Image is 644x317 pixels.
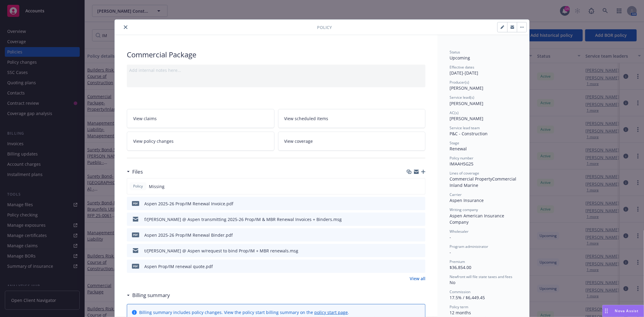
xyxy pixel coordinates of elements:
div: f/[PERSON_NAME] @ Aspen transmitting 2025-26 Prop/IM & MBR Renewal Invoices + Binders.msg [144,216,342,223]
span: View claims [133,115,157,122]
span: IMAAH5G25 [450,161,473,167]
button: download file [408,263,413,270]
div: Add internal notes here... [129,67,423,73]
div: Aspen 2025-26 Prop/IM Renewal Invoice.pdf [144,200,233,207]
span: AC(s) [450,110,459,115]
button: download file [408,200,413,207]
a: View policy changes [127,132,274,151]
button: download file [408,216,413,223]
span: View coverage [284,138,313,144]
a: View coverage [278,132,426,151]
span: Missing [149,183,165,190]
span: - [450,249,451,255]
span: [PERSON_NAME] [450,116,483,121]
a: View scheduled items [278,109,426,128]
span: $36,854.00 [450,264,471,270]
span: - [450,234,451,240]
span: Service lead(s) [450,95,474,100]
button: preview file [418,248,423,254]
button: preview file [418,263,423,270]
span: Newfront will file state taxes and fees [450,274,512,279]
div: Files [127,168,143,176]
div: Drag to move [603,305,610,317]
button: preview file [418,200,423,207]
a: policy start page [314,309,348,315]
span: Status [450,50,460,55]
span: Nova Assist [615,308,639,313]
h3: Billing summary [132,291,170,299]
button: Nova Assist [602,305,644,317]
span: Commercial Property [450,176,492,182]
span: View scheduled items [284,115,328,122]
button: preview file [418,216,423,223]
div: Billing summary includes policy changes. View the policy start billing summary on the . [139,309,349,315]
div: Aspen 2025-26 Prop/IM Renewal Binder.pdf [144,232,233,238]
span: Effective dates [450,65,474,70]
span: Writing company [450,207,478,212]
span: Policy term [450,304,468,309]
span: P&C - Construction [450,131,488,136]
span: pdf [132,232,139,237]
a: View all [410,275,425,282]
button: preview file [418,232,423,238]
span: Aspen American Insurance Company [450,213,505,225]
span: Commission [450,289,470,294]
div: t/[PERSON_NAME] @ Aspen w/request to bind Prop/IM + MBR renewals.msg [144,248,298,254]
span: Carrier [450,192,462,197]
button: download file [408,232,413,238]
div: Aspen Prop/IM renewal quote.pdf [144,263,213,270]
span: [PERSON_NAME] [450,85,483,91]
span: Premium [450,259,465,264]
button: download file [408,248,413,254]
span: Commercial Inland Marine [450,176,517,188]
h3: Files [132,168,143,176]
span: Policy number [450,155,473,161]
span: Aspen Insurance [450,197,484,203]
span: [PERSON_NAME] [450,101,483,106]
span: Policy [317,24,332,30]
span: Stage [450,140,459,146]
span: pdf [132,264,139,268]
div: [DATE] - [DATE] [450,65,517,76]
span: Upcoming [450,55,470,61]
span: Lines of coverage [450,171,479,176]
span: Program administrator [450,244,488,249]
span: 12 months [450,310,471,315]
a: View claims [127,109,274,128]
span: pdf [132,201,139,206]
span: Producer(s) [450,80,469,85]
div: Billing summary [127,291,170,299]
span: Policy [132,184,144,189]
button: close [122,24,129,31]
span: Wholesaler [450,229,469,234]
span: 17.5% / $6,449.45 [450,295,485,300]
span: View policy changes [133,138,174,144]
div: Commercial Package [127,50,425,60]
span: No [450,280,455,285]
span: Service lead team [450,125,480,130]
span: Renewal [450,146,467,152]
